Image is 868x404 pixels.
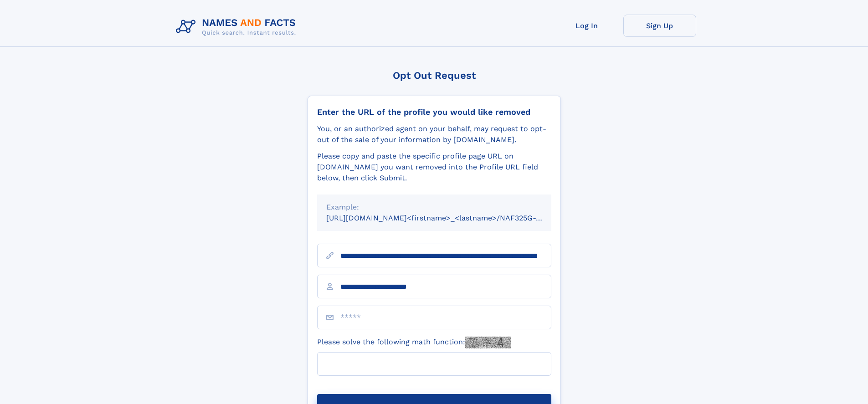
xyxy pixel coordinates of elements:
[317,151,551,184] div: Please copy and paste the specific profile page URL on [DOMAIN_NAME] you want removed into the Pr...
[550,15,623,37] a: Log In
[317,123,551,145] div: You, or an authorized agent on your behalf, may request to opt-out of the sale of your informatio...
[317,337,511,348] label: Please solve the following math function:
[623,15,696,37] a: Sign Up
[326,202,542,213] div: Example:
[317,107,551,117] div: Enter the URL of the profile you would like removed
[308,70,561,81] div: Opt Out Request
[172,15,303,39] img: Logo Names and Facts
[326,214,569,222] small: [URL][DOMAIN_NAME]<firstname>_<lastname>/NAF325G-xxxxxxxx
